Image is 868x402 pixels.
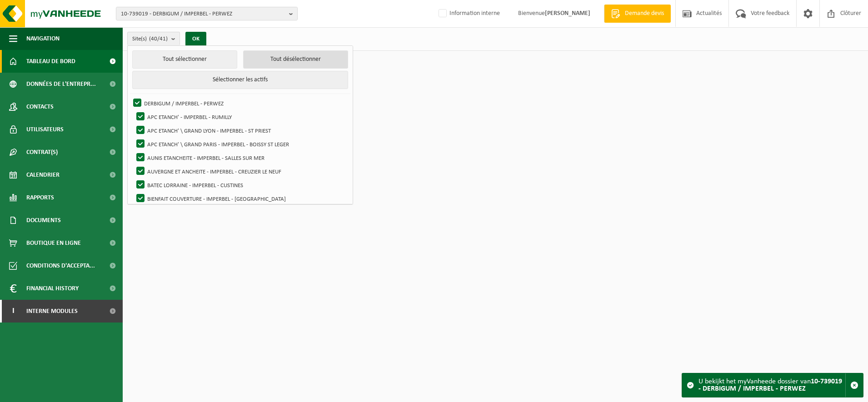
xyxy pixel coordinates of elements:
[149,36,168,42] count: (40/41)
[135,151,347,164] label: AUNIS ETANCHEITE - IMPERBEL - SALLES SUR MER
[135,137,347,151] label: APC ETANCH' \ GRAND PARIS - IMPERBEL - BOISSY ST LEGER
[121,7,285,21] span: 10-739019 - DERBIGUM / IMPERBEL - PERWEZ
[132,50,237,69] button: Tout sélectionner
[698,378,842,392] strong: 10-739019 - DERBIGUM / IMPERBEL - PERWEZ
[26,232,81,254] span: Boutique en ligne
[26,254,95,277] span: Conditions d'accepta...
[623,9,666,18] span: Demande devis
[437,7,500,20] label: Information interne
[698,373,845,397] div: U bekijkt het myVanheede dossier van
[135,124,347,137] label: APC ETANCH' \ GRAND LYON - IMPERBEL - ST PRIEST
[26,186,54,209] span: Rapports
[26,300,78,323] span: Interne modules
[9,300,17,323] span: I
[135,192,347,205] label: BIENFAIT COUVERTURE - IMPERBEL - [GEOGRAPHIC_DATA]
[26,141,58,164] span: Contrat(s)
[135,110,347,124] label: APC ETANCH' - IMPERBEL - RUMILLY
[26,50,75,73] span: Tableau de bord
[26,277,79,300] span: Financial History
[116,7,298,20] button: 10-739019 - DERBIGUM / IMPERBEL - PERWEZ
[132,71,348,89] button: Sélectionner les actifs
[545,10,590,17] strong: [PERSON_NAME]
[132,32,168,46] span: Site(s)
[185,32,206,46] button: OK
[135,164,347,178] label: AUVERGNE ET ANCHEITE - IMPERBEL - CREUZIER LE NEUF
[127,32,180,45] button: Site(s)(40/41)
[131,96,347,110] label: DERBIGUM / IMPERBEL - PERWEZ
[26,118,64,141] span: Utilisateurs
[26,27,60,50] span: Navigation
[604,5,671,23] a: Demande devis
[26,73,96,95] span: Données de l'entrepr...
[26,95,54,118] span: Contacts
[135,178,347,192] label: BATEC LORRAINE - IMPERBEL - CUSTINES
[26,164,60,186] span: Calendrier
[243,50,348,69] button: Tout désélectionner
[26,209,61,232] span: Documents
